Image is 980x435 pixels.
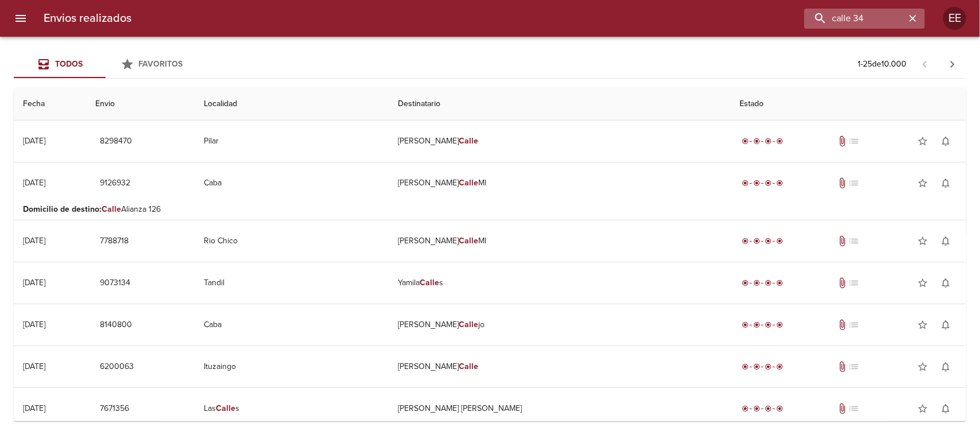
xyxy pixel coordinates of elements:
[836,403,848,414] span: Tiene documentos adjuntos
[23,136,45,146] div: [DATE]
[742,180,749,187] span: radio_button_checked
[911,355,934,378] button: Agregar a favoritos
[836,135,848,147] span: Tiene documentos adjuntos
[7,5,34,32] button: menu
[753,363,760,370] span: radio_button_checked
[848,361,859,372] span: No tiene pedido asociado
[940,135,951,147] span: notifications_none
[943,7,966,30] div: Abrir información de usuario
[804,9,905,29] input: buscar
[44,9,131,28] h6: Envios realizados
[934,271,957,294] button: Activar notificaciones
[23,362,45,371] div: [DATE]
[195,304,389,345] td: Caba
[776,405,783,412] span: radio_button_checked
[911,230,934,253] button: Agregar a favoritos
[776,238,783,244] span: radio_button_checked
[742,363,749,370] span: radio_button_checked
[917,403,928,414] span: star_border
[195,121,389,162] td: Pilar
[459,236,478,246] em: Calle
[23,278,45,288] div: [DATE]
[23,320,45,329] div: [DATE]
[848,403,859,414] span: No tiene pedido asociado
[95,273,135,294] button: 9073134
[100,318,132,332] span: 8140800
[911,397,934,420] button: Agregar a favoritos
[934,313,957,336] button: Activar notificaciones
[753,405,760,412] span: radio_button_checked
[95,131,137,152] button: 8298470
[776,180,783,187] span: radio_button_checked
[917,361,928,372] span: star_border
[389,162,730,204] td: [PERSON_NAME] Ml
[836,235,848,247] span: Tiene documentos adjuntos
[23,204,102,214] b: Domicilio de destino :
[934,355,957,378] button: Activar notificaciones
[95,398,134,420] button: 7671356
[739,319,785,331] div: Entregado
[14,88,86,121] th: Fecha
[934,230,957,253] button: Activar notificaciones
[742,405,749,412] span: radio_button_checked
[389,346,730,387] td: [PERSON_NAME]
[934,130,957,153] button: Activar notificaciones
[917,235,928,247] span: star_border
[100,276,130,290] span: 9073134
[195,88,389,121] th: Localidad
[742,321,749,328] span: radio_button_checked
[836,277,848,289] span: Tiene documentos adjuntos
[917,319,928,331] span: star_border
[940,361,951,372] span: notifications_none
[100,134,132,149] span: 8298470
[23,204,957,215] p: Alianza 126
[917,177,928,189] span: star_border
[100,234,129,248] span: 7788718
[739,403,785,414] div: Entregado
[765,321,772,328] span: radio_button_checked
[848,135,859,147] span: No tiene pedido asociado
[939,51,966,78] span: Pagina siguiente
[836,177,848,189] span: Tiene documentos adjuntos
[742,238,749,244] span: radio_button_checked
[739,177,785,189] div: Entregado
[742,138,749,145] span: radio_button_checked
[14,51,197,78] div: Tabs Envios
[23,236,45,246] div: [DATE]
[765,405,772,412] span: radio_button_checked
[753,321,760,328] span: radio_button_checked
[389,88,730,121] th: Destinatario
[102,204,121,214] em: Calle
[940,177,951,189] span: notifications_none
[195,346,389,387] td: Ituzaingo
[753,138,760,145] span: radio_button_checked
[389,121,730,162] td: [PERSON_NAME]
[23,403,45,413] div: [DATE]
[742,279,749,286] span: radio_button_checked
[139,59,183,69] span: Favoritos
[195,162,389,204] td: Caba
[420,278,439,288] em: Calle
[848,277,859,289] span: No tiene pedido asociado
[934,397,957,420] button: Activar notificaciones
[459,320,478,329] em: Calle
[55,59,83,69] span: Todos
[940,319,951,331] span: notifications_none
[739,361,785,372] div: Entregado
[940,235,951,247] span: notifications_none
[739,277,785,289] div: Entregado
[100,402,129,416] span: 7671356
[836,319,848,331] span: Tiene documentos adjuntos
[776,279,783,286] span: radio_button_checked
[911,271,934,294] button: Agregar a favoritos
[389,262,730,304] td: Yamila s
[459,178,478,188] em: Calle
[776,321,783,328] span: radio_button_checked
[848,319,859,331] span: No tiene pedido asociado
[765,180,772,187] span: radio_button_checked
[911,172,934,195] button: Agregar a favoritos
[195,388,389,429] td: Las s
[917,135,928,147] span: star_border
[86,88,195,121] th: Envio
[459,362,478,371] em: Calle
